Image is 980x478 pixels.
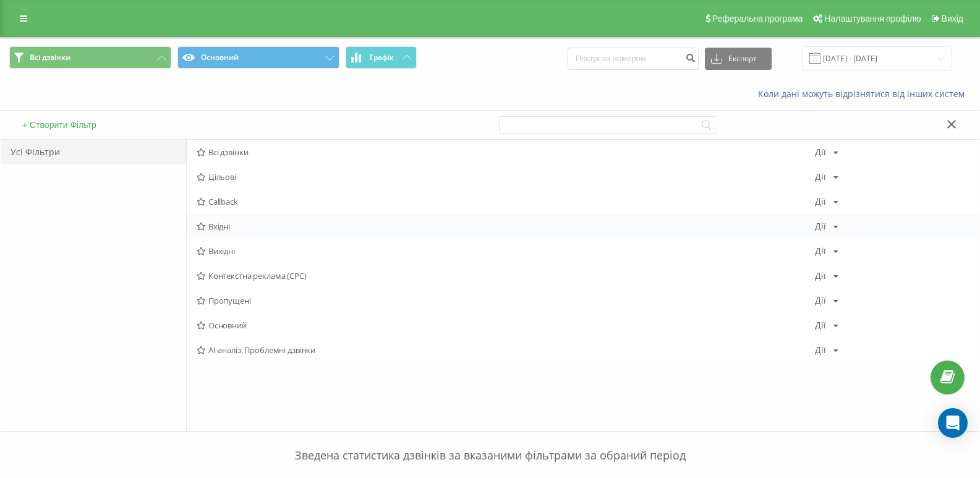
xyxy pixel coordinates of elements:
[30,53,70,62] span: Всі дзвінки
[758,88,971,100] a: Коли дані можуть відрізнятися вiд інших систем
[197,247,815,255] span: Вихідні
[815,271,826,280] div: Дії
[815,247,826,255] div: Дії
[19,119,100,130] button: + Створити Фільтр
[815,321,826,330] div: Дії
[815,197,826,206] div: Дії
[197,346,815,354] span: AI-аналіз. Проблемні дзвінки
[705,48,772,70] button: Експорт
[346,46,417,69] button: Графік
[197,173,815,181] span: Цільові
[712,14,803,23] span: Реферальна програма
[824,14,921,23] span: Налаштування профілю
[197,197,815,206] span: Callback
[370,53,394,62] span: Графік
[815,346,826,354] div: Дії
[568,48,699,70] input: Пошук за номером
[815,173,826,181] div: Дії
[197,222,815,231] span: Вхідні
[197,271,815,280] span: Контекстна реклама (CPC)
[943,119,961,132] button: Закрити
[197,148,815,156] span: Всі дзвінки
[938,408,968,438] div: Open Intercom Messenger
[197,321,815,330] span: Основний
[9,423,971,464] p: Зведена статистика дзвінків за вказаними фільтрами за обраний період
[177,46,339,69] button: Основний
[9,46,171,69] button: Всі дзвінки
[942,14,963,23] span: Вихід
[815,148,826,156] div: Дії
[1,140,186,164] div: Усі Фільтри
[197,296,815,305] span: Пропущені
[815,296,826,305] div: Дії
[815,222,826,231] div: Дії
